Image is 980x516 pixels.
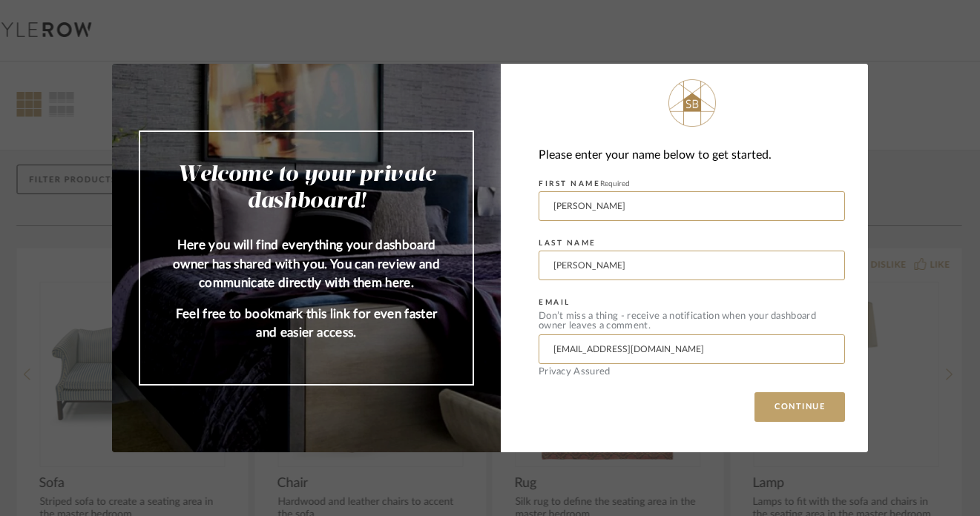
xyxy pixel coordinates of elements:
[754,392,845,422] button: CONTINUE
[170,305,443,343] p: Feel free to bookmark this link for even faster and easier access.
[539,145,845,165] div: Please enter your name below to get started.
[539,191,845,221] input: Enter First Name
[539,311,845,331] div: Don’t miss a thing - receive a notification when your dashboard owner leaves a comment.
[539,334,845,364] input: Enter Email
[600,180,630,188] span: Required
[539,298,570,307] label: EMAIL
[539,239,596,248] label: LAST NAME
[539,179,630,188] label: FIRST NAME
[170,236,443,293] p: Here you will find everything your dashboard owner has shared with you. You can review and commun...
[539,367,845,377] div: Privacy Assured
[539,251,845,280] input: Enter Last Name
[170,162,443,215] h2: Welcome to your private dashboard!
